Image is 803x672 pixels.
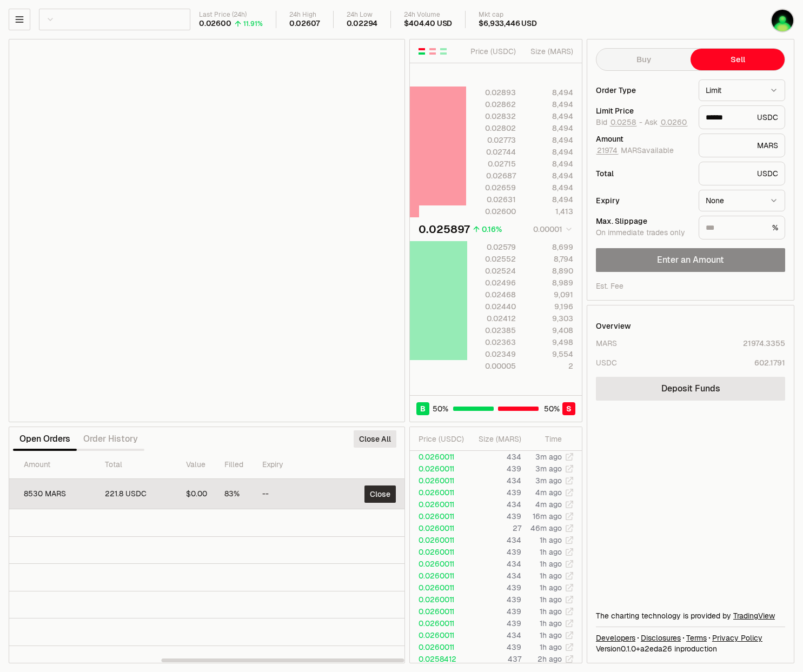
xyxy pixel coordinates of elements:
span: B [420,403,426,414]
td: 439 [467,641,522,653]
div: 9,498 [525,337,573,348]
time: 3m ago [535,464,562,474]
img: pump mars [772,10,793,31]
div: 0.02687 [468,170,516,181]
div: 9,091 [525,289,573,300]
th: Expiry [254,451,327,479]
div: 8,699 [525,242,573,252]
div: 8,494 [525,123,573,134]
button: 21974 [596,146,619,155]
td: 0.0258412 [410,653,467,665]
div: 24h Low [347,11,378,19]
td: 439 [467,510,522,522]
div: 602.1791 [754,357,785,368]
td: 0.0260011 [410,594,467,606]
th: Value [177,451,216,479]
div: 0.16% [482,224,502,235]
span: a2eda26962762b5c49082a3145d4dfe367778c80 [640,644,672,654]
span: 50 % [433,403,448,414]
div: Price ( USDC ) [468,46,516,57]
time: 1h ago [540,571,562,581]
div: 8,494 [525,158,573,169]
td: 0.0260011 [410,487,467,498]
div: 9,303 [525,313,573,324]
time: 16m ago [533,511,562,521]
th: Filled [216,451,254,479]
button: Buy [596,49,691,70]
a: Developers [596,633,635,643]
td: 0.0260011 [410,582,467,594]
div: 8,890 [525,265,573,276]
div: 8,494 [525,147,573,157]
div: 0.02715 [468,158,516,169]
span: Bid - [596,118,642,128]
td: 0.0260011 [410,570,467,582]
div: 8,494 [525,111,573,122]
div: 0.02607 [289,19,320,29]
div: MARS [596,338,617,349]
div: 0.02659 [468,182,516,193]
div: 83% [224,489,245,499]
span: 50 % [544,403,560,414]
td: 0.0260011 [410,463,467,475]
div: 0.00005 [468,361,516,371]
span: MARS available [596,145,674,155]
div: 9,408 [525,325,573,336]
div: 0.02832 [468,111,516,122]
div: 9,196 [525,301,573,312]
div: 0.02579 [468,242,516,252]
div: Amount [596,135,690,143]
div: USDC [699,162,785,185]
div: 0.02524 [468,265,516,276]
div: 8,494 [525,87,573,98]
div: 8,494 [525,194,573,205]
div: 0.02552 [468,254,516,264]
button: Show Buy Orders Only [439,47,448,56]
time: 1h ago [540,618,562,628]
button: 0.0258 [609,118,637,127]
div: Limit Price [596,107,690,115]
div: Size ( MARS ) [525,46,573,57]
div: 0.02600 [468,206,516,217]
div: USDC [699,105,785,129]
td: 439 [467,594,522,606]
time: 1h ago [540,607,562,616]
div: 0.02294 [347,19,378,29]
button: Close [364,485,396,503]
button: Show Sell Orders Only [428,47,437,56]
td: 434 [467,629,522,641]
td: 0.0260011 [410,558,467,570]
td: 27 [467,522,522,534]
div: 8,989 [525,277,573,288]
div: Mkt cap [479,11,536,19]
td: -- [254,479,327,509]
td: 434 [467,570,522,582]
button: None [699,190,785,211]
div: 0.02496 [468,277,516,288]
span: S [566,403,572,414]
div: 0.02412 [468,313,516,324]
a: Disclosures [641,633,681,643]
td: 434 [467,498,522,510]
a: Terms [686,633,707,643]
button: Sell [691,49,785,70]
td: 434 [467,534,522,546]
div: % [699,216,785,239]
time: 1h ago [540,559,562,569]
span: Ask [645,118,688,128]
time: 3m ago [535,452,562,462]
td: 0.0260011 [410,498,467,510]
td: 0.0260011 [410,606,467,617]
div: 0.02385 [468,325,516,336]
td: 0.0260011 [410,510,467,522]
button: 0.00001 [530,223,573,236]
div: 0.02468 [468,289,516,300]
td: 439 [467,606,522,617]
td: 439 [467,546,522,558]
div: $404.40 USD [404,19,452,29]
button: Open Orders [13,428,77,450]
div: 21974.3355 [743,338,785,349]
div: 0.02440 [468,301,516,312]
div: 8,494 [525,135,573,145]
div: 0.02744 [468,147,516,157]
